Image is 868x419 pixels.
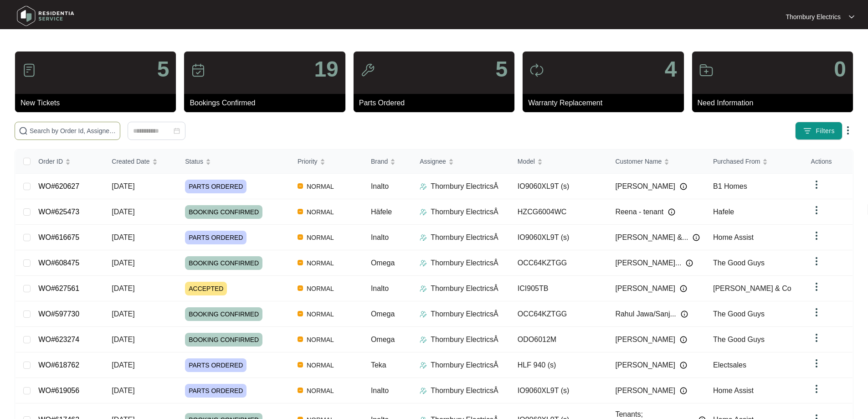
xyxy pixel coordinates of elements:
[112,259,134,267] span: [DATE]
[371,285,389,292] span: Inalto
[104,150,178,174] th: Created Date
[31,150,104,174] th: Order ID
[713,361,746,369] span: Electsales
[38,310,79,318] a: WO#597730
[529,63,544,78] img: icon
[112,233,134,241] span: [DATE]
[713,387,754,394] span: Home Assist
[371,233,389,241] span: Inalto
[693,234,700,241] img: Info icon
[298,336,303,342] img: Vercel Logo
[811,307,822,318] img: dropdown arrow
[185,205,262,219] span: BOOKING CONFIRMED
[811,205,822,216] img: dropdown arrow
[811,179,822,190] img: dropdown arrow
[698,98,853,109] p: Need Information
[420,310,427,318] img: Assigner Icon
[431,181,498,192] p: Thornbury ElectricsÂ
[371,336,395,343] span: Omega
[303,258,338,269] span: NORMAL
[510,327,608,352] td: ODO6012M
[371,387,389,394] span: Inalto
[38,336,79,343] a: WO#623274
[680,387,687,394] img: Info icon
[371,310,395,318] span: Omega
[112,336,134,343] span: [DATE]
[303,334,338,345] span: NORMAL
[298,260,303,265] img: Vercel Logo
[665,58,677,80] p: 4
[431,334,498,345] p: Thornbury ElectricsÂ
[615,309,676,320] span: Rahul Jawa/Sanj...
[112,285,134,292] span: [DATE]
[680,285,687,292] img: Info icon
[804,150,853,174] th: Actions
[303,232,338,243] span: NORMAL
[615,207,663,217] span: Reena - tenant
[412,150,510,174] th: Assignee
[608,150,706,174] th: Customer Name
[615,334,675,345] span: [PERSON_NAME]
[431,232,498,243] p: Thornbury ElectricsÂ
[303,309,338,320] span: NORMAL
[38,387,79,394] a: WO#619056
[510,225,608,250] td: IO9060XL9T (s)
[510,150,608,174] th: Model
[786,12,841,21] p: Thornbury Electrics
[431,258,498,269] p: Thornbury ElectricsÂ
[431,283,498,294] p: Thornbury ElectricsÂ
[371,259,395,267] span: Omega
[615,360,675,371] span: [PERSON_NAME]
[185,256,262,270] span: BOOKING CONFIRMED
[811,230,822,241] img: dropdown arrow
[431,360,498,371] p: Thornbury ElectricsÂ
[303,283,338,294] span: NORMAL
[681,310,688,318] img: Info icon
[420,362,427,369] img: Assigner Icon
[420,183,427,190] img: Assigner Icon
[713,310,765,318] span: The Good Guys
[185,231,247,244] span: PARTS ORDERED
[686,259,693,267] img: Info icon
[510,352,608,378] td: HLF 940 (s)
[190,98,345,109] p: Bookings Confirmed
[811,332,822,343] img: dropdown arrow
[22,63,36,78] img: icon
[811,281,822,292] img: dropdown arrow
[811,256,822,267] img: dropdown arrow
[420,156,446,166] span: Assignee
[680,336,687,343] img: Info icon
[112,156,149,166] span: Created Date
[185,333,262,347] span: BOOKING CONFIRMED
[371,208,392,216] span: Häfele
[38,156,63,166] span: Order ID
[811,358,822,369] img: dropdown arrow
[112,361,134,369] span: [DATE]
[185,156,203,166] span: Status
[298,234,303,240] img: Vercel Logo
[510,378,608,403] td: IO9060XL9T (s)
[371,156,388,166] span: Brand
[191,63,205,78] img: icon
[420,387,427,394] img: Assigner Icon
[510,276,608,301] td: ICI905TB
[420,259,427,267] img: Assigner Icon
[371,182,389,190] span: Inalto
[803,126,812,135] img: filter icon
[713,182,747,190] span: B1 Homes
[298,388,303,393] img: Vercel Logo
[811,383,822,394] img: dropdown arrow
[713,233,754,241] span: Home Assist
[298,156,318,166] span: Priority
[420,208,427,216] img: Assigner Icon
[303,385,338,396] span: NORMAL
[298,311,303,316] img: Vercel Logo
[680,183,687,190] img: Info icon
[795,122,842,140] button: filter iconFilters
[298,362,303,367] img: Vercel Logo
[713,336,765,343] span: The Good Guys
[112,387,134,394] span: [DATE]
[420,336,427,343] img: Assigner Icon
[420,285,427,292] img: Assigner Icon
[303,207,338,217] span: NORMAL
